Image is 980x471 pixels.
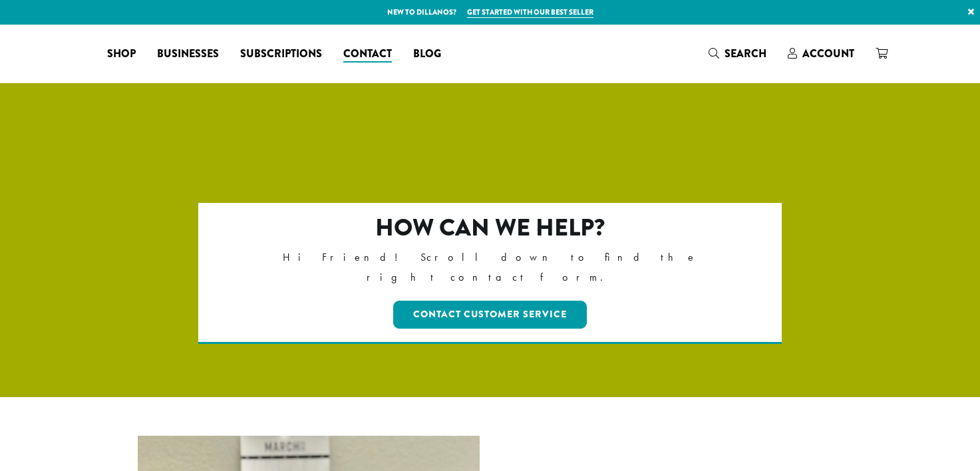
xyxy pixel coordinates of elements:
span: Search [725,46,766,61]
a: Search [698,43,777,65]
span: Subscriptions [240,46,322,63]
span: Contact [343,46,392,63]
span: Account [802,46,854,61]
a: Contact Customer Service [393,301,587,329]
span: Businesses [157,46,219,63]
span: Shop [107,46,136,63]
h2: How can we help? [255,214,725,242]
a: Get started with our best seller [467,7,593,18]
span: Blog [413,46,441,63]
a: Shop [96,43,146,65]
p: Hi Friend! Scroll down to find the right contact form. [255,247,725,287]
